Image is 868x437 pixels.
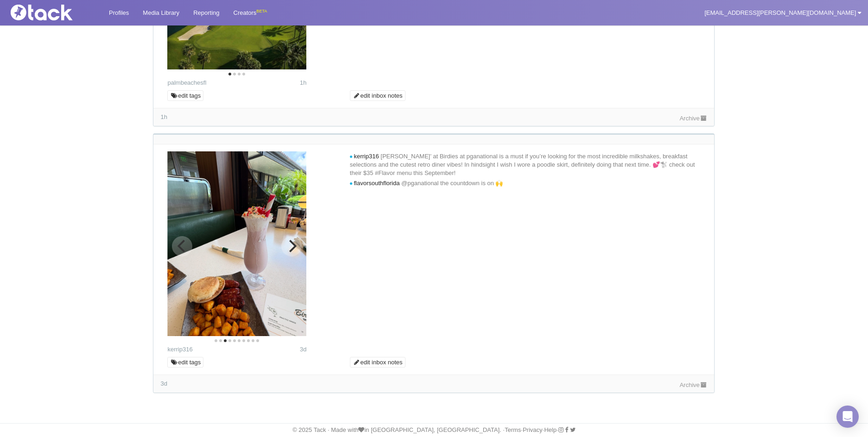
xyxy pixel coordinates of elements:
[168,151,307,336] img: Image may contain: brunch, food, cream, dessert, sundae, beverage, juice, smoothie, business card...
[224,339,227,342] li: Page dot 3
[167,79,206,86] a: palmbeachesfl
[523,426,543,433] a: Privacy
[167,357,203,368] a: edit tags
[160,380,167,387] span: 3d
[256,339,259,342] li: Page dot 10
[167,90,203,101] a: edit tags
[219,339,222,342] li: Page dot 2
[300,346,306,353] span: 3d
[228,73,231,75] li: Page dot 1
[354,180,399,187] span: flavorsouthflorida
[544,426,557,433] a: Help
[242,73,245,75] li: Page dot 4
[7,5,100,20] img: Tack
[215,339,217,342] li: Page dot 1
[836,406,859,428] div: Open Intercom Messenger
[238,73,241,75] li: Page dot 3
[242,339,245,342] li: Page dot 7
[350,182,352,185] i: new
[247,339,250,342] li: Page dot 8
[160,113,167,120] time: Latest comment: 2025-08-12 16:01 UTC
[300,79,306,86] span: 1h
[281,236,302,256] button: Next
[238,339,241,342] li: Page dot 6
[350,90,405,101] a: edit inbox notes
[401,180,503,187] span: @pganational the countdown is on 🙌
[679,381,707,388] a: Archive
[160,113,167,120] span: 1h
[256,6,267,16] div: BETA
[300,79,306,87] time: Posted: 2025-08-12 16:01 UTC
[350,153,695,176] span: [PERSON_NAME]’ at Birdies at pganational is a must if you’re looking for the most incredible milk...
[172,236,192,256] button: Previous
[679,115,707,122] a: Archive
[160,380,167,387] time: Latest comment: 2025-08-09 19:19 UTC
[167,346,192,353] a: kerrip316
[350,156,352,158] i: new
[354,153,379,160] span: kerrip316
[228,339,231,342] li: Page dot 4
[233,339,236,342] li: Page dot 5
[505,426,521,433] a: Terms
[233,73,236,75] li: Page dot 2
[2,426,866,434] div: © 2025 Tack · Made with in [GEOGRAPHIC_DATA], [GEOGRAPHIC_DATA]. · · · ·
[350,357,405,368] a: edit inbox notes
[300,345,306,354] time: Posted: 2025-08-09 19:04 UTC
[252,339,254,342] li: Page dot 9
